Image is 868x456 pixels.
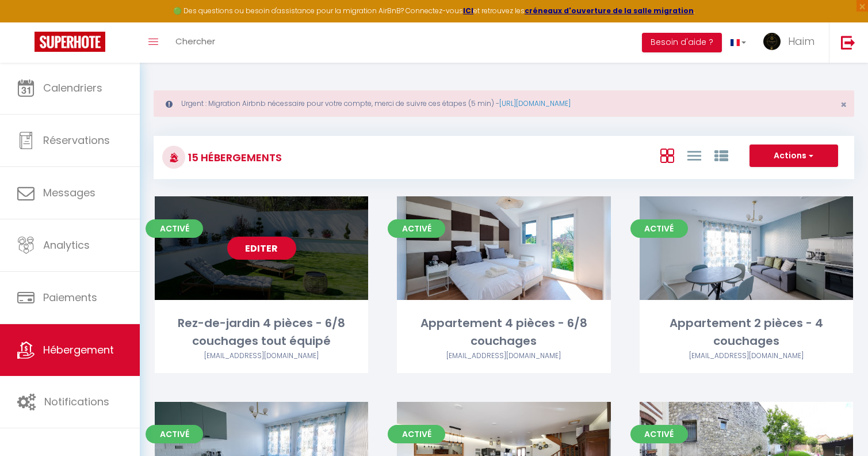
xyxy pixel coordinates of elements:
[840,97,847,112] span: ×
[155,351,368,362] div: Airbnb
[750,145,838,168] button: Actions
[43,238,90,252] span: Analytics
[687,146,701,165] a: Vue en Liste
[388,425,445,443] span: Activé
[840,100,847,110] button: Close
[755,22,829,63] a: ... Haim
[175,35,215,47] span: Chercher
[146,425,203,443] span: Activé
[185,145,282,170] h3: 15 Hébergements
[397,351,610,362] div: Airbnb
[167,22,224,63] a: Chercher
[499,98,571,108] a: [URL][DOMAIN_NAME]
[640,314,853,351] div: Appartement 2 pièces - 4 couchages
[640,351,853,362] div: Airbnb
[841,35,855,50] img: logout
[44,394,109,409] span: Notifications
[660,146,674,165] a: Vue en Box
[43,185,95,200] span: Messages
[630,219,688,238] span: Activé
[43,290,97,305] span: Paiements
[227,237,296,260] a: Editer
[642,33,722,52] button: Besoin d'aide ?
[43,343,114,357] span: Hébergement
[154,90,854,117] div: Urgent : Migration Airbnb nécessaire pour votre compte, merci de suivre ces étapes (5 min) -
[9,5,44,39] button: Ouvrir le widget de chat LiveChat
[630,425,688,443] span: Activé
[43,81,102,95] span: Calendriers
[525,6,694,16] a: créneaux d'ouverture de la salle migration
[388,219,445,238] span: Activé
[155,314,368,351] div: Rez-de-jardin 4 pièces - 6/8 couchages tout équipé
[397,314,610,351] div: Appartement 4 pièces - 6/8 couchages
[43,133,110,147] span: Réservations
[146,219,203,238] span: Activé
[788,34,815,48] span: Haim
[714,146,728,165] a: Vue par Groupe
[35,32,105,52] img: Super Booking
[763,33,781,50] img: ...
[463,6,473,16] a: ICI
